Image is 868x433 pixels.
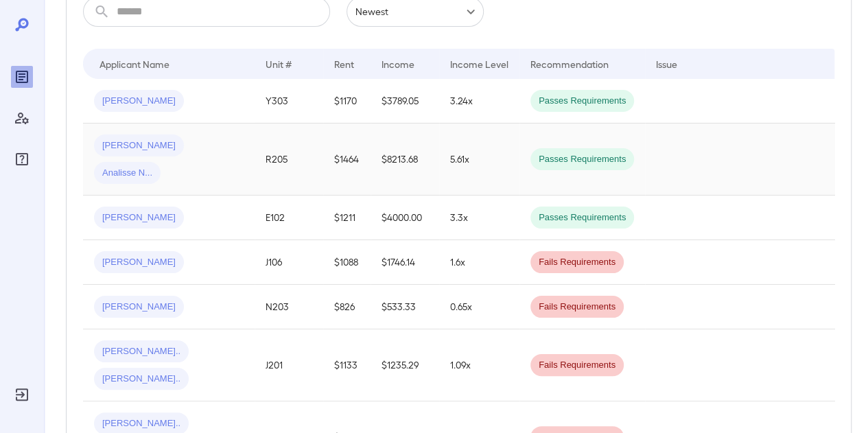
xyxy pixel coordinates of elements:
span: Fails Requirements [530,301,624,314]
td: 1.6x [439,240,519,285]
td: $1133 [323,329,371,401]
span: [PERSON_NAME] [94,301,184,314]
td: E102 [255,196,323,240]
div: Income Level [450,56,508,72]
div: Manage Users [11,107,33,129]
div: Income [382,56,414,72]
td: 0.65x [439,285,519,329]
span: [PERSON_NAME] [94,256,184,269]
td: N203 [255,285,323,329]
div: FAQ [11,148,33,170]
span: [PERSON_NAME] [94,139,184,152]
div: Rent [334,56,356,72]
span: [PERSON_NAME] [94,211,184,224]
span: Fails Requirements [530,256,624,269]
td: J106 [255,240,323,285]
div: Applicant Name [99,56,169,72]
td: 1.09x [439,329,519,401]
td: $533.33 [371,285,439,329]
td: 5.61x [439,124,519,196]
span: Passes Requirements [530,153,634,166]
td: $8213.68 [371,124,439,196]
td: Y303 [255,79,323,124]
td: $826 [323,285,371,329]
div: Issue [656,56,678,72]
td: $3789.05 [371,79,439,124]
div: Reports [11,66,33,88]
td: 3.3x [439,196,519,240]
span: [PERSON_NAME].. [94,373,189,386]
td: $1464 [323,124,371,196]
td: J201 [255,329,323,401]
td: $1088 [323,240,371,285]
td: 3.24x [439,79,519,124]
td: R205 [255,124,323,196]
span: Passes Requirements [530,211,634,224]
div: Recommendation [530,56,609,72]
div: Log Out [11,384,33,406]
span: [PERSON_NAME] [94,95,184,108]
span: [PERSON_NAME].. [94,417,189,430]
td: $1746.14 [371,240,439,285]
span: [PERSON_NAME].. [94,345,189,358]
span: Analisse N... [94,167,161,180]
td: $1170 [323,79,371,124]
div: Unit # [266,56,292,72]
td: $4000.00 [371,196,439,240]
span: Fails Requirements [530,359,624,372]
td: $1211 [323,196,371,240]
td: $1235.29 [371,329,439,401]
span: Passes Requirements [530,95,634,108]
